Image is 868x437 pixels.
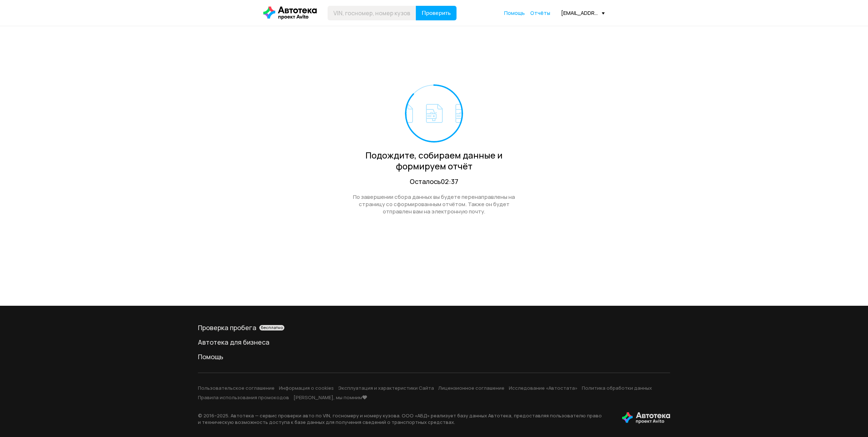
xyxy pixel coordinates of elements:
a: [PERSON_NAME], мы помним [293,394,367,401]
a: Помощь [504,9,525,17]
div: [EMAIL_ADDRESS][DOMAIN_NAME] [561,9,605,16]
div: Осталось 02:37 [345,177,523,186]
a: Отчёты [530,9,550,17]
img: tWS6KzJlK1XUpy65r7uaHVIs4JI6Dha8Nraz9T2hA03BhoCc4MtbvZCxBLwJIh+mQSIAkLBJpqMoKVdP8sONaFJLCz6I0+pu7... [622,412,670,424]
button: Проверить [416,6,457,20]
div: Подождите, собираем данные и формируем отчёт [345,150,523,172]
span: Помощь [504,9,525,16]
a: Информация о cookies [279,385,334,391]
a: Политика обработки данных [582,385,652,391]
a: Правила использования промокодов [198,394,289,401]
a: Лицензионное соглашение [438,385,504,391]
div: По завершении сбора данных вы будете перенаправлены на страницу со сформированным отчётом. Также ... [345,193,523,215]
div: Проверка пробега [198,323,670,332]
a: Пользовательское соглашение [198,385,275,391]
a: Автотека для бизнеса [198,338,670,346]
p: © 2016– 2025 . Автотека — сервис проверки авто по VIN, госномеру и номеру кузова. ООО «АБД» реали... [198,412,611,425]
a: Эксплуатация и характеристики Сайта [338,385,434,391]
input: VIN, госномер, номер кузова [328,6,416,20]
span: бесплатно [261,325,283,330]
span: Проверить [422,10,451,16]
a: Помощь [198,352,670,361]
span: Отчёты [530,9,550,16]
a: Исследование «Автостата» [509,385,577,391]
a: Проверка пробегабесплатно [198,323,670,332]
